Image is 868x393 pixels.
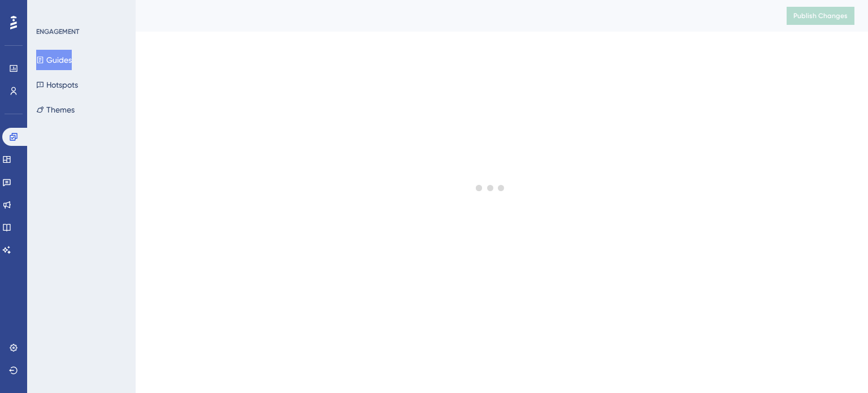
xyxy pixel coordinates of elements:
button: Hotspots [36,75,78,95]
button: Guides [36,50,72,70]
span: Publish Changes [793,11,848,20]
button: Themes [36,100,75,120]
button: Publish Changes [787,7,854,25]
div: ENGAGEMENT [36,27,79,36]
